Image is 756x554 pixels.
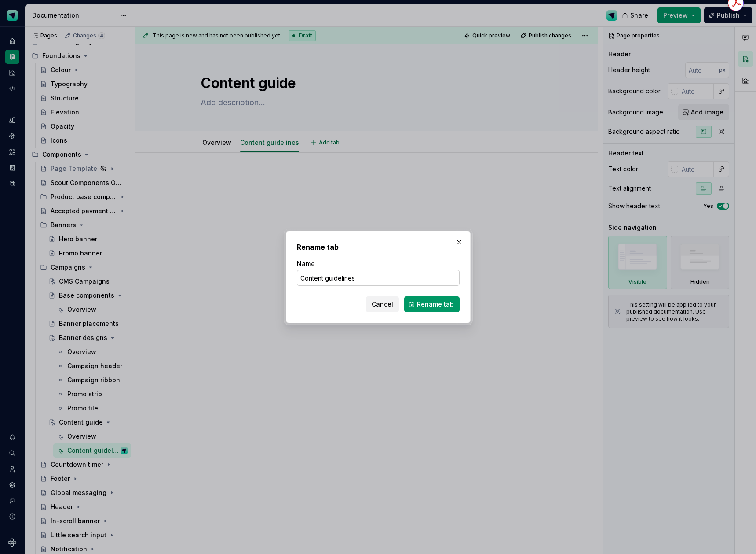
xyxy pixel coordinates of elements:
[366,296,399,312] button: Cancel
[417,300,454,309] span: Rename tab
[372,300,393,309] span: Cancel
[404,296,460,312] button: Rename tab
[297,259,315,268] label: Name
[297,242,460,252] h2: Rename tab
